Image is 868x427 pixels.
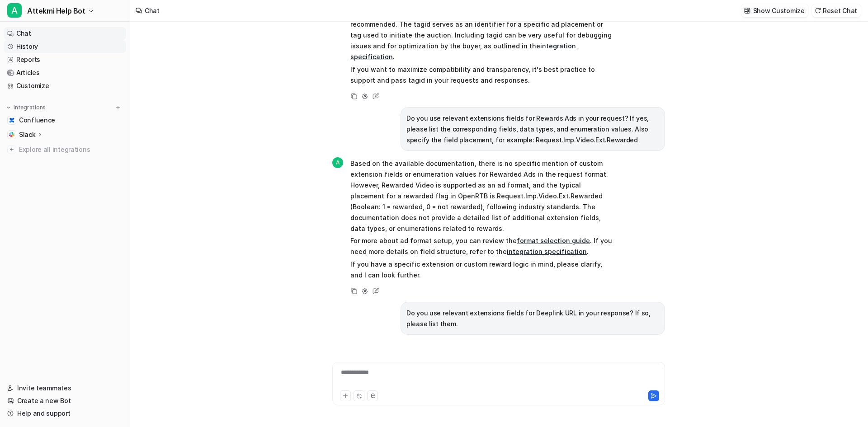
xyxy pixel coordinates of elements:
[741,4,808,17] button: Show Customize
[507,248,587,255] a: integration specification
[19,142,123,157] span: Explore all integrations
[350,259,615,281] p: If you have a specific extension or custom reward logic in mind, please clarify, and I can look f...
[4,53,126,66] a: Reports
[4,382,126,394] a: Invite teammates
[9,117,14,123] img: Confluence
[4,103,48,112] button: Integrations
[14,104,46,111] p: Integrations
[4,394,126,407] a: Create a new Bot
[4,40,126,53] a: History
[115,104,121,111] img: menu_add.svg
[744,7,750,14] img: customize
[350,8,615,62] p: You are not strictly required to support a specific tagid, but it is highly recommended. The tagi...
[27,5,85,17] span: Attekmi Help Bot
[350,64,615,86] p: If you want to maximize compatibility and transparency, it's best practice to support and pass ta...
[812,4,861,17] button: Reset Chat
[19,130,36,139] p: Slack
[9,132,14,137] img: Slack
[4,27,126,40] a: Chat
[517,237,590,244] a: format selection guide
[406,113,659,145] p: Do you use relevant extensions fields for Rewards Ads in your request? If yes, please list the co...
[753,6,805,15] p: Show Customize
[4,407,126,420] a: Help and support
[332,157,343,168] span: A
[350,235,615,257] p: For more about ad format setup, you can review the . If you need more details on field structure,...
[815,7,821,14] img: reset
[4,80,126,92] a: Customize
[19,116,55,125] span: Confluence
[4,66,126,79] a: Articles
[4,143,126,156] a: Explore all integrations
[145,6,160,15] div: Chat
[406,308,659,329] p: Do you use relevant extensions fields for Deeplink URL in your response? If so, please list them.
[5,104,12,111] img: expand menu
[4,114,126,127] a: ConfluenceConfluence
[7,145,16,154] img: explore all integrations
[350,158,615,234] p: Based on the available documentation, there is no specific mention of custom extension fields or ...
[7,3,22,18] span: A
